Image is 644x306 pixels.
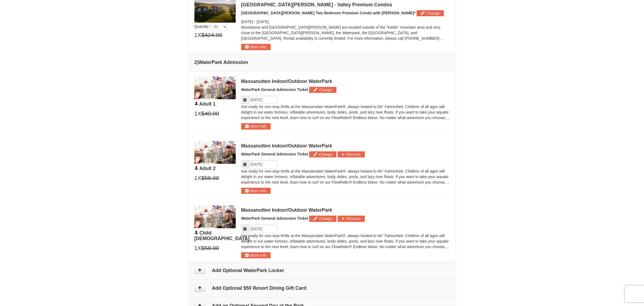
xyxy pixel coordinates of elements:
[257,20,269,24] span: [DATE]
[254,20,256,24] span: -
[241,44,271,50] button: More Info
[241,143,450,149] div: Massanutten Indoor/Outdoor WaterPark
[194,24,227,29] span: Quantity :
[197,60,199,65] span: )
[201,174,219,182] span: $58.00
[309,87,336,93] button: Change
[241,2,450,7] div: [GEOGRAPHIC_DATA][PERSON_NAME] - Valley Premium Condos
[201,244,219,252] span: $58.00
[241,207,450,213] div: Massanutten Indoor/Outdoor WaterPark
[338,151,365,157] button: Remove
[194,244,198,252] span: 1
[241,168,450,185] p: Get ready for non-stop thrills at the Massanutten WaterPark®, always heated to 84° Fahrenheit. Ch...
[417,10,444,16] button: Change
[241,188,271,194] button: More Info
[241,252,271,258] button: More Info
[197,244,201,252] span: X
[194,174,198,182] span: 1
[194,109,198,118] span: 1
[194,77,236,99] img: 6619917-1403-22d2226d.jpg
[338,216,365,222] button: Remove
[241,87,308,92] span: WaterPark General Admission Ticket
[197,174,201,182] span: X
[309,151,336,157] button: Change
[197,31,201,39] span: X
[241,20,253,24] span: [DATE]
[194,230,250,241] span: Child [DEMOGRAPHIC_DATA]
[241,216,308,221] span: WaterPark General Admission Ticket
[309,216,336,222] button: Change
[201,109,219,118] span: $40.00
[194,205,236,228] img: 6619917-1403-22d2226d.jpg
[194,60,450,65] h4: 2 WaterPark Admission
[201,31,222,39] span: $424.00
[197,109,201,118] span: X
[241,11,416,15] span: [GEOGRAPHIC_DATA][PERSON_NAME] Two Bedroom Premium Condo with [PERSON_NAME]*
[241,79,450,84] div: Massanutten Indoor/Outdoor WaterPark
[199,166,216,171] span: Adult 2
[241,104,450,120] p: Get ready for non-stop thrills at the Massanutten WaterPark®, always heated to 84° Fahrenheit. Ch...
[194,141,236,164] img: 6619917-1403-22d2226d.jpg
[194,285,450,291] h4: Add Optional $50 Resort Dining Gift Card
[241,25,450,41] p: Woodstone and [GEOGRAPHIC_DATA][PERSON_NAME] are located outside of the "Kettle" mountain area an...
[199,101,216,107] span: Adult 1
[241,152,308,156] span: WaterPark General Admission Ticket
[241,233,450,249] p: Get ready for non-stop thrills at the Massanutten WaterPark®, always heated to 84° Fahrenheit. Ch...
[241,123,271,129] button: More Info
[194,268,450,273] h4: Add Optional WaterPark Locker
[194,31,198,39] span: 1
